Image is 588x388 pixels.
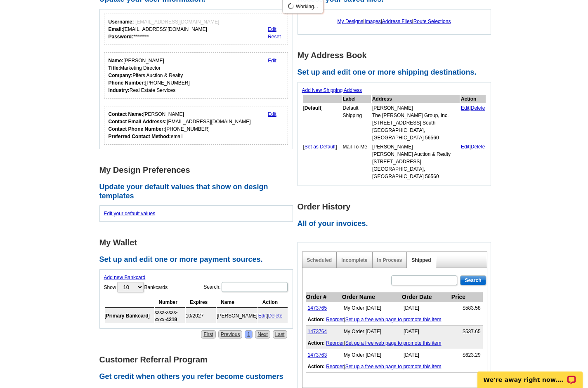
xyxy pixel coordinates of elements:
[99,166,298,174] h1: My Design Preferences
[258,313,267,319] a: Edit
[345,364,442,369] a: Set up a free web page to promote this item
[413,19,451,24] a: Route Selections
[306,292,342,302] th: Order #
[307,257,332,263] a: Scheduled
[308,364,325,369] b: Action:
[460,95,486,103] th: Action
[345,317,442,322] a: Set up a free web page to promote this item
[104,281,168,293] label: Show Bankcards
[303,143,342,181] td: [ ]
[109,73,133,78] strong: Company:
[303,104,342,142] td: [ ]
[302,14,486,29] div: | | |
[155,308,185,323] td: xxxx-xxxx-xxxx-
[342,104,371,142] td: Default Shipping
[99,372,298,381] h2: Get credit when others you refer become customers
[109,126,165,132] strong: Contact Phone Number:
[411,257,431,263] a: Shipped
[258,308,288,323] td: |
[372,95,460,103] th: Address
[306,337,483,349] td: |
[471,105,485,111] a: Delete
[326,317,344,322] a: Reorder
[222,282,288,292] input: Search:
[451,326,483,338] td: $537.65
[345,340,442,346] a: Set up a free web page to promote this item
[104,14,288,45] div: Your login information.
[217,297,257,308] th: Name
[186,308,216,323] td: 10/2027
[109,34,134,40] strong: Password:
[460,143,486,181] td: |
[460,104,486,142] td: |
[288,3,294,9] img: loading...
[166,317,177,322] strong: 4219
[106,313,149,319] b: Primary Bankcard
[308,317,325,322] b: Action:
[268,58,276,63] a: Edit
[268,313,283,319] a: Delete
[109,111,144,117] strong: Contact Name:
[268,26,276,32] a: Edit
[99,238,298,247] h1: My Wallet
[401,326,451,338] td: [DATE]
[258,297,288,308] th: Action
[382,19,412,24] a: Address Files
[99,183,298,200] h2: Update your default values that show on design templates
[273,330,287,339] a: Last
[186,297,216,308] th: Expires
[326,364,344,369] a: Reorder
[104,275,146,280] a: Add new Bankcard
[364,19,380,24] a: Images
[298,202,496,211] h1: Order History
[109,26,123,32] strong: Email:
[255,330,270,339] a: Next
[341,257,367,263] a: Incomplete
[201,330,215,339] a: First
[109,111,251,140] div: [PERSON_NAME] [EMAIL_ADDRESS][DOMAIN_NAME] [PHONE_NUMBER] email
[342,349,401,361] td: My Order [DATE]
[460,275,486,285] input: Search
[155,297,185,308] th: Number
[308,305,327,311] a: 1473765
[342,292,401,302] th: Order Name
[268,111,276,117] a: Edit
[104,52,288,99] div: Your personal details.
[305,105,321,111] b: Default
[218,330,243,339] a: Previous
[342,95,371,103] th: Label
[298,68,496,77] h2: Set up and edit one or more shipping destinations.
[461,144,470,150] a: Edit
[451,302,483,314] td: $583.58
[109,58,124,63] strong: Name:
[109,87,130,93] strong: Industry:
[461,105,470,111] a: Edit
[326,340,344,346] a: Reorder
[298,219,496,228] h2: All of your invoices.
[451,292,483,302] th: Price
[306,361,483,373] td: |
[471,144,485,150] a: Delete
[306,314,483,326] td: |
[104,211,156,216] a: Edit your default values
[401,302,451,314] td: [DATE]
[308,329,327,334] a: 1473764
[372,104,460,142] td: [PERSON_NAME] The [PERSON_NAME] Group, Inc. [STREET_ADDRESS] South [GEOGRAPHIC_DATA], [GEOGRAPHIC...
[401,292,451,302] th: Order Date
[342,302,401,314] td: My Order [DATE]
[472,362,588,388] iframe: LiveChat chat widget
[372,143,460,181] td: [PERSON_NAME] [PERSON_NAME] Auction & Realty [STREET_ADDRESS] [GEOGRAPHIC_DATA], [GEOGRAPHIC_DATA...
[109,19,134,25] strong: Username:
[401,349,451,361] td: [DATE]
[135,19,219,25] span: [EMAIL_ADDRESS][DOMAIN_NAME]
[104,106,288,145] div: Who should we contact regarding order issues?
[109,65,120,71] strong: Title:
[109,119,167,125] strong: Contact Email Addresss:
[203,281,288,293] label: Search:
[245,330,253,339] a: 1
[308,340,325,346] b: Action:
[302,87,362,93] a: Add New Shipping Address
[99,355,298,364] h1: Customer Referral Program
